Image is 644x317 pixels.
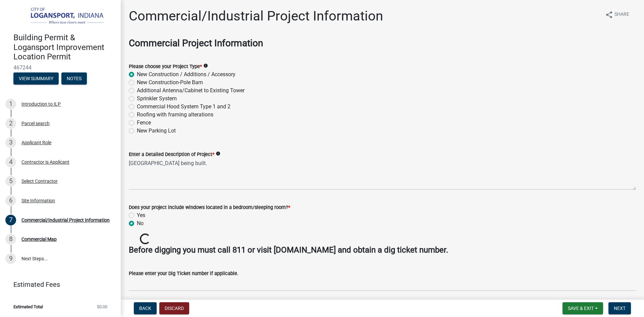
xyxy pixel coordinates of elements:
label: New Construction-Pole Barn [137,78,203,87]
h4: Building Permit & Logansport Improvement Location Permit [13,33,115,62]
label: Enter a Detailed Description of Project [129,152,214,157]
span: Next [614,306,626,311]
div: Commercial/Industrial Project Information [21,218,110,222]
button: Save & Exit [562,302,603,314]
h1: Commercial/Industrial Project Information [129,8,383,24]
span: Share [614,11,629,19]
button: View Summary [13,72,59,85]
div: 5 [5,176,16,187]
div: Commercial Map [21,237,57,242]
span: 467244 [13,64,107,71]
span: Back [139,306,151,311]
i: share [605,11,613,19]
label: Fence [137,119,151,127]
div: Introduction to ILP [21,102,61,106]
label: New Parking Lot [137,127,176,135]
label: Does your project include windows located in a bedroom/sleeping room? [129,205,290,210]
div: 6 [5,195,16,206]
wm-modal-confirm: Notes [61,76,87,82]
span: Save & Exit [568,306,594,311]
label: Additional Antenna/Cabinet to Existing Tower [137,87,245,95]
div: 9 [5,253,16,264]
span: Estimated Total [13,305,43,309]
div: 1 [5,99,16,109]
div: 3 [5,137,16,148]
div: Contractor is Applicant [21,160,69,164]
button: Next [608,302,631,314]
label: New Construction / Additions / Accessory [137,70,235,78]
wm-modal-confirm: Summary [13,76,59,82]
div: 7 [5,215,16,225]
label: Yes [137,211,145,219]
div: 8 [5,234,16,245]
div: Site Information [21,198,55,203]
i: info [216,151,220,156]
label: Sprinkler System [137,95,177,103]
i: info [203,63,208,68]
strong: Commercial Project Information [129,38,263,49]
label: Please enter your Dig Ticket number if applicable. [129,271,238,276]
button: Notes [61,72,87,85]
div: 4 [5,157,16,167]
label: Commercial Hood System Type 1 and 2 [137,103,230,111]
div: Applicant Role [21,140,51,145]
img: City of Logansport, Indiana [13,7,110,26]
div: 2 [5,118,16,129]
button: shareShare [600,8,635,21]
strong: Before digging you must call 811 or visit [DOMAIN_NAME] and obtain a dig ticket number. [129,245,448,255]
div: Select Contractor [21,179,58,183]
label: No [137,219,144,227]
button: Back [134,302,157,314]
button: Discard [159,302,189,314]
label: Please choose your Project Type [129,64,202,69]
label: Roofing with framing alterations [137,111,213,119]
a: Estimated Fees [5,278,110,291]
div: Parcel search [21,121,50,126]
span: $0.00 [97,305,107,309]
